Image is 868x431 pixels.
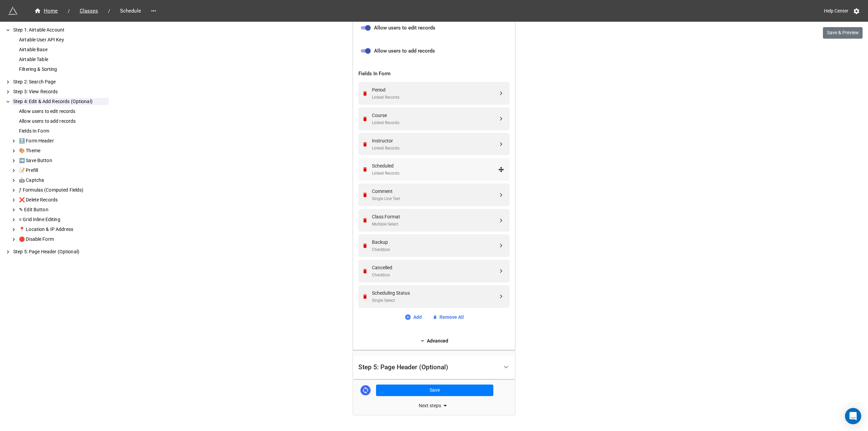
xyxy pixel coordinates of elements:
[18,46,108,53] div: Airtable Base
[18,118,108,125] div: Allow users to add records
[73,7,105,15] a: Classes
[8,6,18,16] img: miniextensions-icon.73ae0678.png
[372,112,498,119] div: Course
[18,226,108,233] div: 📍 Location & IP Address
[362,192,370,198] a: Remove
[18,66,108,73] div: Filtering & Sorting
[362,141,370,147] a: Remove
[362,217,370,223] a: Remove
[12,248,108,255] div: Step 5: Page Header (Optional)
[18,167,108,174] div: 📝 Prefill
[433,313,464,321] a: Remove All
[27,7,148,15] nav: breadcrumb
[372,238,498,246] div: Backup
[360,385,371,395] a: Sync Base Structure
[405,313,422,321] a: Add
[18,187,108,194] div: ƒ Formulas (Computed Fields)
[27,7,65,15] a: Home
[362,166,370,172] a: Remove
[358,337,510,345] a: Advanced
[372,120,498,126] div: Linked Records
[358,364,448,371] div: Step 5: Page Header (Optional)
[18,56,108,63] div: Airtable Table
[374,47,435,55] span: Allow users to add records
[18,137,108,144] div: 🔝 Form Header
[362,116,370,122] a: Remove
[372,289,498,297] div: Scheduling Status
[18,177,108,184] div: 🤖 Captcha
[362,268,370,274] a: Remove
[353,401,515,410] div: Next steps
[374,24,435,32] span: Allow users to edit records
[18,108,108,115] div: Allow users to edit records
[372,188,498,195] div: Comment
[12,26,108,34] div: Step 1: Airtable Account
[353,16,515,350] div: Step 4: Edit & Add Records (Optional)
[372,221,498,228] div: Multiple Select
[362,294,370,299] a: Remove
[372,196,498,202] div: Single Line Text
[362,243,370,249] a: Remove
[18,196,108,203] div: ❌ Delete Records
[372,272,498,278] div: Checkbox
[68,7,70,15] li: /
[18,206,108,213] div: ✎ Edit Button
[76,7,102,15] span: Classes
[823,27,863,39] button: Save & Preview
[376,385,493,396] button: Save
[372,297,498,304] div: Single Select
[18,128,108,135] div: Fields In Form
[372,137,498,144] div: Instructor
[372,247,498,253] div: Checkbox
[116,7,145,15] span: Schedule
[353,355,515,379] div: Step 5: Page Header (Optional)
[819,5,853,17] a: Help Center
[18,36,108,43] div: Airtable User API Key
[12,78,108,85] div: Step 2: Search Page
[358,70,510,78] div: Fields In Form
[18,216,108,223] div: ⌗ Grid Inline Editing
[372,162,498,170] div: Scheduled
[362,91,370,96] a: Remove
[34,7,58,15] div: Home
[372,170,498,177] div: Linked Records
[18,236,108,243] div: 🛑 Disable Form
[372,213,498,220] div: Class Format
[372,145,498,152] div: Linked Records
[18,147,108,154] div: 🎨 Theme
[372,86,498,94] div: Period
[12,88,108,95] div: Step 3: View Records
[108,7,110,15] li: /
[372,264,498,271] div: Cancelled
[845,408,861,424] div: Open Intercom Messenger
[12,98,108,105] div: Step 4: Edit & Add Records (Optional)
[372,94,498,101] div: Linked Records
[18,157,108,164] div: ➡️ Save Button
